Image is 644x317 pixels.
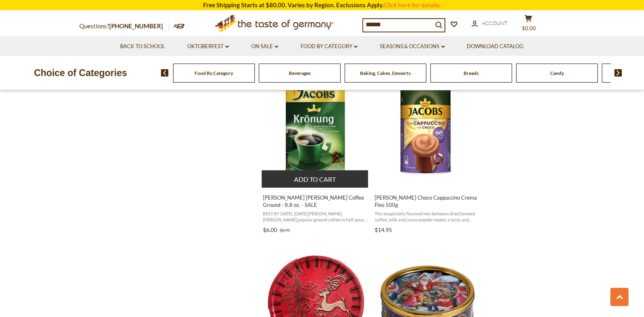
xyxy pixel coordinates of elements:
[262,73,369,181] img: Jacobs Kroenung Coffee Ground
[380,42,445,51] a: Seasons & Occasions
[262,66,369,236] a: Jacobs Kroenung Coffee Ground - 8.8 oz. - SALE
[109,22,163,30] a: [PHONE_NUMBER]
[195,70,233,76] a: Food By Category
[301,42,358,51] a: Food By Category
[161,69,169,77] img: previous arrow
[120,42,165,51] a: Back to School
[262,170,368,188] button: Add to cart
[375,226,392,233] span: $14.95
[263,226,277,233] span: $6.00
[79,21,169,32] p: Questions?
[464,70,479,76] a: Breads
[187,42,229,51] a: Oktoberfest
[482,20,508,26] span: Account
[360,70,411,76] a: Baking, Cakes, Desserts
[614,69,622,77] img: next arrow
[263,194,368,208] span: [PERSON_NAME] [PERSON_NAME] Coffee Ground - 8.8 oz. - SALE
[522,25,536,32] span: $0.00
[251,42,278,51] a: On Sale
[472,19,508,28] a: Account
[516,15,540,35] button: $0.00
[550,70,564,76] a: Candy
[383,1,441,9] a: Click here for details.
[467,42,524,51] a: Download Catalog
[375,194,479,208] span: [PERSON_NAME] Choco Cappuccino Crema Fino 500g
[263,211,368,223] span: BEST BY DATEL [DATE] [PERSON_NAME] [PERSON_NAME] popular ground coffee in half pound vacuum pack....
[280,228,290,233] span: $8.95
[373,73,481,181] img: Jacobs Choco Cappuccino
[373,66,481,236] a: Jacobs Choco Cappuccino Crema Fino 500g
[289,70,311,76] a: Beverages
[375,211,479,223] span: This exquisitely flavored mix between dried brewed coffee, milk and cocoa powder makes a tasty an...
